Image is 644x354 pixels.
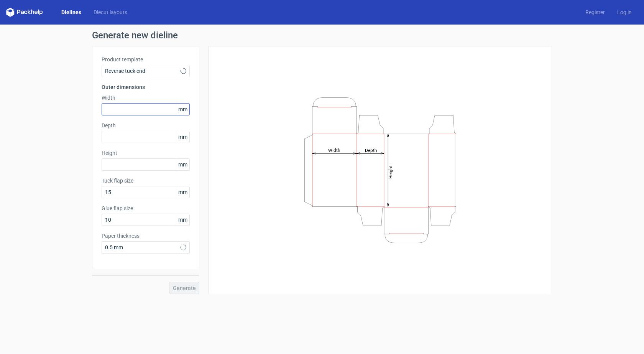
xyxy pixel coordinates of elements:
[102,149,190,157] label: Height
[105,244,181,251] span: 0.5 mm
[176,159,189,170] span: mm
[176,131,189,143] span: mm
[176,186,189,198] span: mm
[365,147,377,153] tspan: Depth
[102,177,190,184] label: Tuck flap size
[176,104,189,115] span: mm
[102,204,190,212] label: Glue flap size
[55,8,87,16] a: Dielines
[611,8,638,16] a: Log in
[328,147,340,153] tspan: Width
[176,214,189,226] span: mm
[102,56,190,63] label: Product template
[92,31,552,40] h1: Generate new dieline
[388,165,393,178] tspan: Height
[105,67,181,75] span: Reverse tuck end
[102,83,190,91] h3: Outer dimensions
[102,122,190,129] label: Depth
[102,94,190,102] label: Width
[102,232,190,240] label: Paper thickness
[579,8,611,16] a: Register
[87,8,133,16] a: Diecut layouts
